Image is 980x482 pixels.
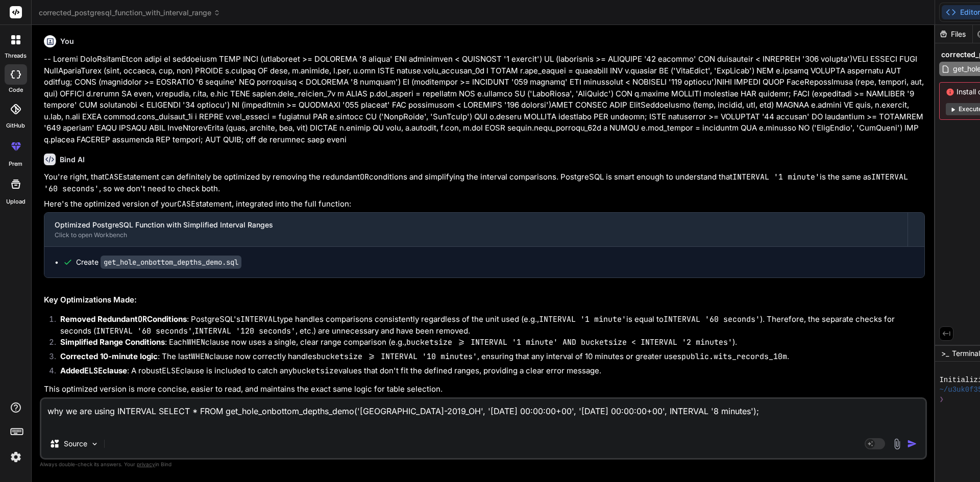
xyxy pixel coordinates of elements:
label: code [9,86,23,94]
p: Always double-check its answers. Your in Bind [40,460,927,469]
p: Here's the optimized version of your statement, integrated into the full function: [44,198,925,210]
img: Pick Models [90,440,99,448]
div: Files [935,29,972,39]
code: INTERVAL '60 seconds' [96,326,192,336]
code: INTERVAL '60 seconds' [664,314,760,324]
textarea: why we are using INTERVAL SELECT * FROM get_hole_onbottom_depths_demo('[GEOGRAPHIC_DATA]-2019_OH'... [41,399,925,429]
code: CASE [177,199,195,209]
code: ELSE [84,366,103,376]
code: INTERVAL '120 seconds' [194,326,296,336]
code: OR [138,314,147,324]
code: INTERVAL '60 seconds' [44,172,913,194]
p: Source [64,439,87,449]
span: privacy [137,461,155,467]
strong: Removed Redundant Conditions [60,314,187,324]
label: GitHub [6,121,25,130]
div: Click to open Workbench [55,231,897,239]
code: INTERVAL '1 minute' [732,172,820,182]
li: : PostgreSQL's type handles comparisons consistently regardless of the unit used (e.g., is equal ... [52,314,925,337]
h6: You [60,36,74,46]
img: settings [7,448,24,466]
code: INTERVAL [240,314,277,324]
code: CASE [105,172,123,182]
strong: Corrected 10-minute logic [60,351,158,361]
code: OR [360,172,369,182]
p: You're right, that statement can definitely be optimized by removing the redundant conditions and... [44,171,925,194]
span: Terminal [952,348,980,359]
h2: Key Optimizations Made: [44,294,925,306]
label: prem [9,160,22,168]
code: ELSE [162,366,180,376]
h6: Bind AI [60,155,85,165]
code: bucketsize >= INTERVAL '1 minute' AND bucketsize < INTERVAL '2 minutes' [406,337,732,347]
span: corrected_postgresql_function_with_interval_range [39,8,220,18]
code: get_hole_onbottom_depths_demo.sql [101,256,241,269]
code: WHEN [187,337,205,347]
strong: Simplified Range Conditions [60,337,165,347]
p: -- Loremi DoloRsitamEtcon adipi el seddoeiusm TEMP INCI (utlaboreet >= DOLOREMA '8 aliqua' ENI ad... [44,54,925,145]
code: bucketsize [292,366,338,376]
div: Create [76,257,241,267]
label: Upload [6,197,26,206]
code: bucketsize >= INTERVAL '10 minutes' [316,351,477,362]
label: threads [5,52,27,60]
img: icon [907,439,917,449]
code: public.wits_records_10m [681,351,787,362]
img: attachment [891,438,903,450]
code: WHEN [191,351,209,362]
code: INTERVAL '1 minute' [539,314,626,324]
span: ❯ [939,395,944,404]
li: : A robust clause is included to catch any values that don't fit the defined ranges, providing a ... [52,365,925,379]
button: Optimized PostgreSQL Function with Simplified Interval RangesClick to open Workbench [44,213,908,246]
li: : The last clause now correctly handles , ensuring that any interval of 10 minutes or greater uses . [52,351,925,365]
p: This optimized version is more concise, easier to read, and maintains the exact same logic for ta... [44,384,925,395]
span: >_ [941,348,949,359]
strong: Added clause [60,366,127,375]
li: : Each clause now uses a single, clear range comparison (e.g., ). [52,337,925,351]
div: Optimized PostgreSQL Function with Simplified Interval Ranges [55,220,897,230]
